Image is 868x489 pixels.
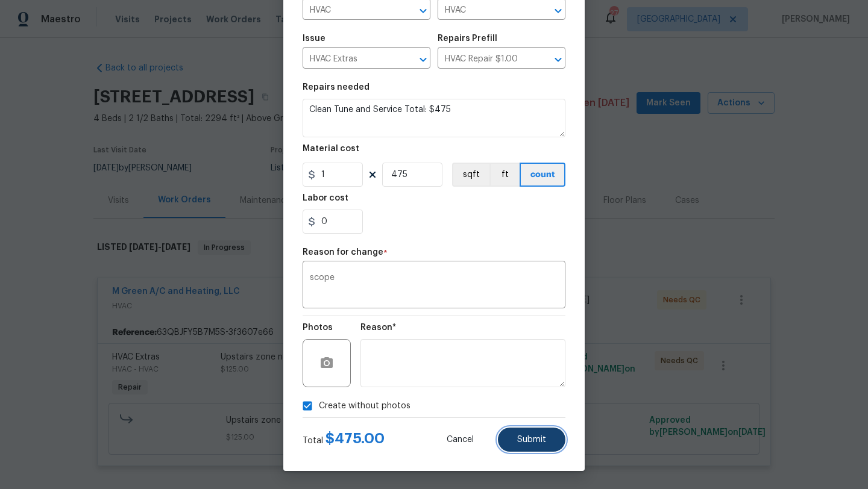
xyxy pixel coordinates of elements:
[303,99,565,137] textarea: Clean Tune and Service Total: $475
[489,163,520,187] button: ft
[319,400,410,413] span: Create without photos
[303,323,333,332] h5: Photos
[517,435,546,444] span: Submit
[303,432,385,447] div: Total
[438,34,497,43] h5: Repairs Prefill
[415,51,432,68] button: Open
[415,2,432,19] button: Open
[550,51,567,68] button: Open
[303,194,348,202] h5: Labor cost
[550,2,567,19] button: Open
[360,323,396,332] h5: Reason*
[303,34,325,43] h5: Issue
[303,83,370,92] h5: Repairs needed
[498,428,565,452] button: Submit
[303,248,383,257] h5: Reason for change
[303,145,359,153] h5: Material cost
[427,428,493,452] button: Cancel
[447,435,474,444] span: Cancel
[325,431,385,446] span: $ 475.00
[452,163,489,187] button: sqft
[310,273,558,299] textarea: scope
[520,163,565,187] button: count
